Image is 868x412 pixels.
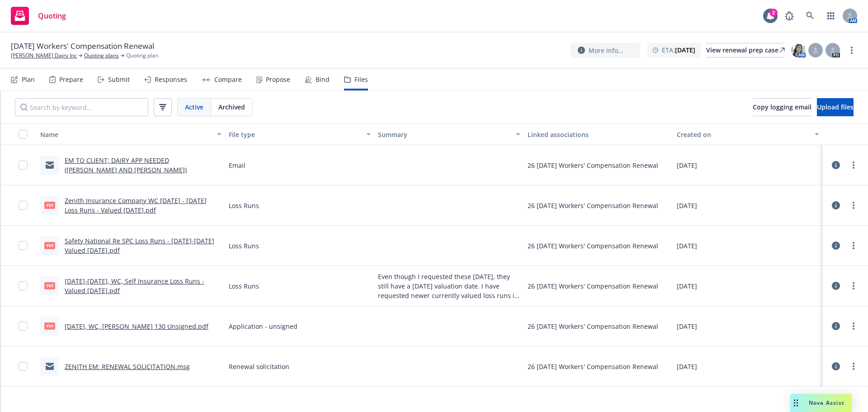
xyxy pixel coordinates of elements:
[528,130,670,139] div: Linked associations
[677,161,697,170] span: [DATE]
[126,52,158,60] span: Quoting plan
[848,200,859,211] a: more
[229,281,259,291] span: Loss Runs
[44,282,55,289] span: pdf
[677,130,809,139] div: Created on
[229,161,245,170] span: Email
[11,41,154,52] span: [DATE] Workers' Compensation Renewal
[108,76,130,83] div: Submit
[19,130,28,139] input: Select all
[229,362,289,371] span: Renewal solicitation
[848,361,859,372] a: more
[780,7,798,25] a: Report a Bug
[673,123,823,145] button: Created on
[38,12,66,19] span: Quoting
[790,394,852,412] button: Nova Assist
[84,52,119,60] a: Quoting plans
[155,76,187,83] div: Responses
[354,76,368,83] div: Files
[65,322,208,331] a: [DATE], WC, [PERSON_NAME] 130 Unsigned.pdf
[374,123,524,145] button: Summary
[801,7,819,25] a: Search
[662,45,695,55] span: ETA :
[528,281,658,291] div: 26 [DATE] Workers' Compensation Renewal
[214,76,242,83] div: Compare
[677,201,697,210] span: [DATE]
[848,321,859,331] a: more
[65,362,190,371] a: ZENITH EM: RENEWAL SOLICITATION.msg
[528,362,658,371] div: 26 [DATE] Workers' Compensation Renewal
[44,202,55,208] span: pdf
[528,161,658,170] div: 26 [DATE] Workers' Compensation Renewal
[848,280,859,291] a: more
[266,76,290,83] div: Propose
[218,102,245,112] span: Archived
[229,201,259,210] span: Loss Runs
[848,240,859,251] a: more
[817,98,854,116] button: Upload files
[22,76,35,83] div: Plan
[769,9,778,17] div: 2
[19,322,28,331] input: Toggle Row Selected
[225,123,375,145] button: File type
[19,161,28,170] input: Toggle Row Selected
[185,102,203,112] span: Active
[19,281,28,290] input: Toggle Row Selected
[316,76,330,83] div: Bind
[378,130,510,139] div: Summary
[59,76,83,83] div: Prepare
[229,130,361,139] div: File type
[19,201,28,210] input: Toggle Row Selected
[677,281,697,291] span: [DATE]
[528,241,658,251] div: 26 [DATE] Workers' Compensation Renewal
[675,46,695,54] strong: [DATE]
[7,3,70,28] a: Quoting
[677,322,697,331] span: [DATE]
[846,45,857,56] a: more
[809,399,844,407] span: Nova Assist
[706,43,785,57] a: View renewal prep case
[589,46,623,55] span: More info...
[378,272,520,300] span: Even though I requested these [DATE], they still have a [DATE] valuation date. I have requested n...
[524,123,674,145] button: Linked associations
[528,201,658,210] div: 26 [DATE] Workers' Compensation Renewal
[677,362,697,371] span: [DATE]
[817,103,854,111] span: Upload files
[65,156,187,174] a: EM TO CLIENT; DAIRY APP NEEDED ([PERSON_NAME] AND [PERSON_NAME])
[65,237,214,255] a: Safety National Re SPC Loss Runs - [DATE]-[DATE] Valued [DATE].pdf
[65,196,207,214] a: Zenith Insurance Company WC [DATE] - [DATE] Loss Runs - Valued [DATE].pdf
[848,160,859,170] a: more
[677,241,697,251] span: [DATE]
[65,277,204,295] a: [DATE]-[DATE], WC, Self Insurance Loss Runs - Valued [DATE].pdf
[15,98,148,116] input: Search by keyword...
[40,130,212,139] div: Name
[229,241,259,251] span: Loss Runs
[44,322,55,329] span: pdf
[753,98,811,116] button: Copy logging email
[706,43,785,57] div: View renewal prep case
[571,43,640,58] button: More info...
[791,43,806,57] img: photo
[753,103,811,111] span: Copy logging email
[822,7,840,25] a: Switch app
[37,123,225,145] button: Name
[44,242,55,249] span: pdf
[11,52,77,60] a: [PERSON_NAME] Dairy Inc
[528,322,658,331] div: 26 [DATE] Workers' Compensation Renewal
[229,322,297,331] span: Application - unsigned
[790,394,802,412] div: Drag to move
[19,362,28,371] input: Toggle Row Selected
[19,241,28,250] input: Toggle Row Selected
